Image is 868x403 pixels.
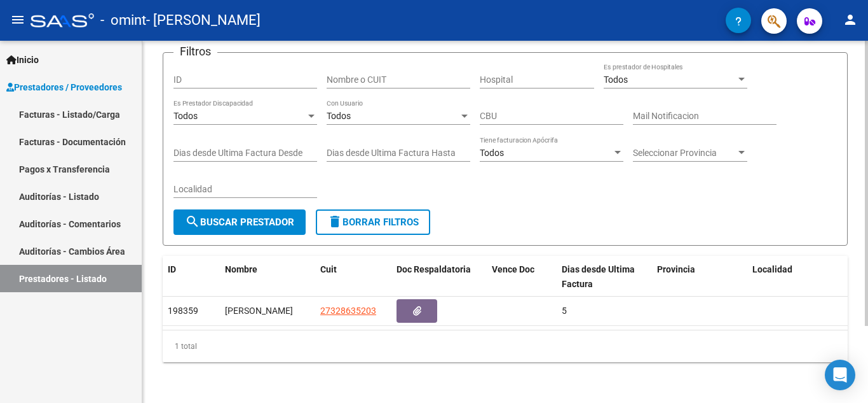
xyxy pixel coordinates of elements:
[173,111,198,121] span: Todos
[397,264,471,274] span: Doc Respaldatoria
[327,111,351,121] span: Todos
[185,216,294,228] span: Buscar Prestador
[320,306,376,316] span: 27328635203
[752,264,792,274] span: Localidad
[480,148,504,158] span: Todos
[10,12,25,27] mat-icon: menu
[557,256,652,298] datatable-header-cell: Dias desde Ultima Factura
[562,306,567,316] span: 5
[652,256,747,298] datatable-header-cell: Provincia
[391,256,487,298] datatable-header-cell: Doc Respaldatoria
[163,330,848,362] div: 1 total
[562,264,635,289] span: Dias desde Ultima Factura
[487,256,557,298] datatable-header-cell: Vence Doc
[100,6,146,34] span: - omint
[163,256,220,298] datatable-header-cell: ID
[6,53,39,67] span: Inicio
[168,306,198,316] span: 198359
[168,264,176,274] span: ID
[173,209,306,235] button: Buscar Prestador
[185,214,200,229] mat-icon: search
[843,12,858,27] mat-icon: person
[327,216,419,228] span: Borrar Filtros
[825,360,855,390] div: Open Intercom Messenger
[327,214,342,229] mat-icon: delete
[320,264,337,274] span: Cuit
[604,74,628,85] span: Todos
[225,304,310,318] div: [PERSON_NAME]
[316,209,430,235] button: Borrar Filtros
[315,256,391,298] datatable-header-cell: Cuit
[225,264,257,274] span: Nombre
[220,256,315,298] datatable-header-cell: Nombre
[492,264,534,274] span: Vence Doc
[146,6,261,34] span: - [PERSON_NAME]
[657,264,695,274] span: Provincia
[173,43,217,60] h3: Filtros
[6,80,122,94] span: Prestadores / Proveedores
[633,148,736,159] span: Seleccionar Provincia
[747,256,843,298] datatable-header-cell: Localidad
